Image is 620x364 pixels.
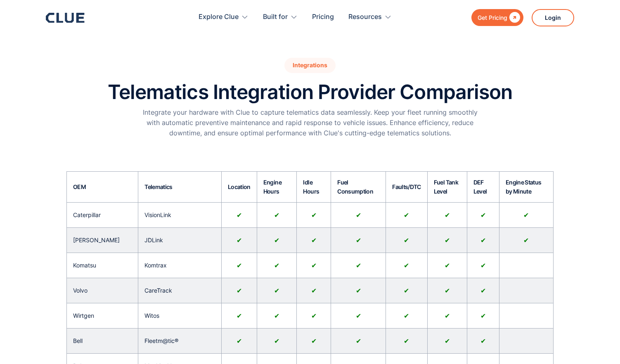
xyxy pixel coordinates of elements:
h2: Idle Hours [303,178,324,196]
p: ✔ [311,336,317,346]
p: ✔ [523,235,529,246]
p: ✔ [404,235,409,246]
p: ✔ [274,260,279,271]
h3: Fleetm@tic® [144,335,178,347]
div: Built for [263,4,288,30]
h2: OEM [73,182,86,191]
div: Resources [348,4,382,30]
p: ✔ [523,210,529,220]
p: ✔ [480,286,486,296]
p: ✔ [311,286,317,296]
div:  [507,12,520,23]
p: ✔ [480,336,486,346]
h3: Wirtgen [73,310,94,322]
p: ✔ [274,210,279,220]
p: ✔ [480,235,486,246]
h2: Engine Hours [263,178,291,196]
p: ✔ [311,210,317,220]
p: ✔ [445,260,450,271]
p: ✔ [356,286,361,296]
p: ✔ [237,210,242,220]
p: ✔ [445,336,450,346]
p: ✔ [445,286,450,296]
p: ✔ [274,336,279,346]
h2: Location [228,182,251,191]
h3: Bell [73,335,83,347]
h1: Telematics Integration Provider Comparison [108,81,512,103]
p: ✔ [237,260,242,271]
p: Integrate your hardware with Clue to capture telematics data seamlessly. Keep your fleet running ... [141,107,479,139]
p: ✔ [274,286,279,296]
p: ✔ [480,260,486,271]
h3: VisionLink [144,209,171,221]
h3: JDLink [144,234,163,246]
p: ✔ [356,235,361,246]
p: ✔ [404,210,409,220]
a: Pricing [312,4,334,30]
h3: Witos [144,310,159,322]
p: ✔ [445,210,450,220]
p: ✔ [404,286,409,296]
p: ✔ [356,260,361,271]
p: ✔ [480,210,486,220]
p: ✔ [237,235,242,246]
p: ✔ [356,311,361,321]
h2: Fuel Tank Level [434,178,461,196]
p: ✔ [274,311,279,321]
h3: Caterpillar [73,209,101,221]
p: ✔ [404,311,409,321]
div: Get Pricing [478,12,507,23]
h2: Faults/DTC [392,182,421,191]
p: ✔ [480,311,486,321]
h3: Komtrax [144,259,167,272]
p: ✔ [445,311,450,321]
h3: CareTrack [144,284,172,297]
p: ✔ [445,235,450,246]
div: Integrations [284,58,336,73]
h2: Engine Status by Minute [506,178,547,196]
a: Get Pricing [471,9,523,26]
h3: [PERSON_NAME] [73,234,120,246]
p: ✔ [356,336,361,346]
h2: DEF Level [473,178,493,196]
p: ✔ [356,210,361,220]
a: Login [532,9,574,26]
h2: Telematics [144,182,173,191]
p: ✔ [404,260,409,271]
p: ✔ [311,235,317,246]
p: ✔ [404,336,409,346]
h3: Volvo [73,284,88,297]
p: ✔ [237,311,242,321]
p: ✔ [237,286,242,296]
h2: Fuel Consumption [337,178,379,196]
p: ✔ [311,260,317,271]
p: ✔ [237,336,242,346]
p: ✔ [274,235,279,246]
div: Explore Clue [199,4,239,30]
p: ✔ [311,311,317,321]
h3: Komatsu [73,259,96,272]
